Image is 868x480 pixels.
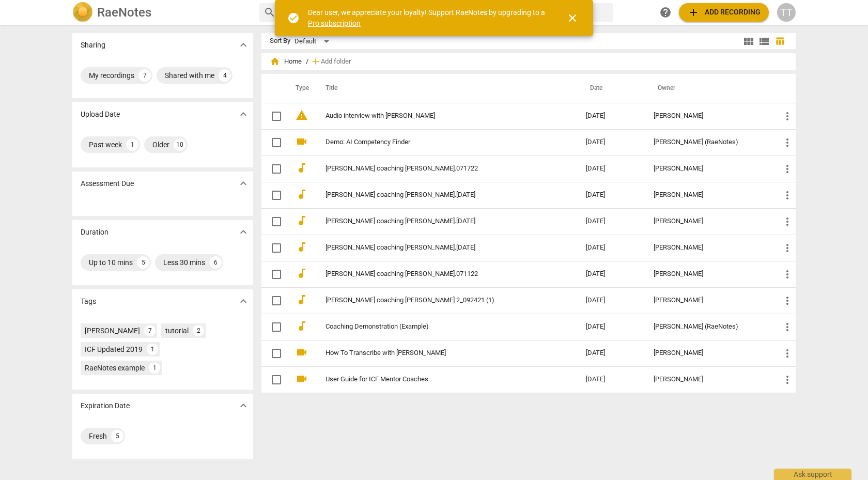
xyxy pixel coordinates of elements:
[296,214,308,227] span: audiotrack
[777,3,796,22] button: TT
[578,156,645,182] td: [DATE]
[296,241,308,253] span: audiotrack
[296,162,308,174] span: audiotrack
[89,431,107,441] div: Fresh
[774,469,851,480] div: Ask support
[326,297,549,304] a: [PERSON_NAME] coaching [PERSON_NAME] 2_092421 (1)
[111,430,123,442] div: 5
[578,340,645,366] td: [DATE]
[295,33,333,50] div: Default
[237,177,250,190] span: expand_more
[147,344,158,355] div: 1
[654,297,765,304] div: [PERSON_NAME]
[296,346,308,359] span: videocam
[126,138,138,151] div: 1
[326,218,549,225] a: [PERSON_NAME] coaching [PERSON_NAME].[DATE]
[654,376,765,383] div: [PERSON_NAME]
[560,6,585,30] button: Close
[578,129,645,156] td: [DATE]
[326,323,549,331] a: Coaching Demonstration (Example)
[165,326,189,336] div: tutorial
[236,224,251,240] button: Show more
[72,2,251,23] a: LogoRaeNotes
[137,256,149,269] div: 5
[313,74,578,103] th: Title
[326,191,549,199] a: [PERSON_NAME] coaching [PERSON_NAME].[DATE]
[296,373,308,385] span: videocam
[193,325,204,336] div: 2
[296,293,308,306] span: audiotrack
[654,270,765,278] div: [PERSON_NAME]
[89,140,122,150] div: Past week
[687,6,761,19] span: Add recording
[578,74,645,103] th: Date
[742,35,755,48] span: view_module
[781,110,794,122] span: more_vert
[687,6,700,19] span: add
[236,293,251,309] button: Show more
[578,182,645,208] td: [DATE]
[209,256,222,269] div: 6
[326,138,549,146] a: Demo: AI Competency Finder
[679,3,769,22] button: Upload
[781,163,794,175] span: more_vert
[654,165,765,173] div: [PERSON_NAME]
[781,374,794,386] span: more_vert
[654,218,765,225] div: [PERSON_NAME]
[654,191,765,199] div: [PERSON_NAME]
[306,58,308,66] span: /
[163,257,205,268] div: Less 30 mins
[165,70,214,81] div: Shared with me
[654,138,765,146] div: [PERSON_NAME] (RaeNotes)
[321,58,351,66] span: Add folder
[296,109,308,121] span: warning
[578,235,645,261] td: [DATE]
[270,37,290,45] div: Sort By
[578,208,645,235] td: [DATE]
[287,74,313,103] th: Type
[308,19,361,27] a: Pro subscription
[138,69,151,82] div: 7
[174,138,186,151] div: 10
[326,165,549,173] a: [PERSON_NAME] coaching [PERSON_NAME].071722
[236,398,251,413] button: Show more
[741,34,756,49] button: Tile view
[296,267,308,280] span: audiotrack
[152,140,169,150] div: Older
[566,12,579,24] span: close
[781,347,794,360] span: more_vert
[85,326,140,336] div: [PERSON_NAME]
[263,6,276,19] span: search
[236,106,251,122] button: Show more
[654,244,765,252] div: [PERSON_NAME]
[81,178,134,189] p: Assessment Due
[772,34,787,49] button: Table view
[236,176,251,191] button: Show more
[326,270,549,278] a: [PERSON_NAME] coaching [PERSON_NAME].071122
[326,112,549,120] a: Audio interview with [PERSON_NAME]
[654,112,765,120] div: [PERSON_NAME]
[578,261,645,287] td: [DATE]
[781,321,794,333] span: more_vert
[81,109,120,120] p: Upload Date
[149,362,160,374] div: 1
[578,103,645,129] td: [DATE]
[578,366,645,393] td: [DATE]
[296,320,308,332] span: audiotrack
[781,136,794,149] span: more_vert
[781,215,794,228] span: more_vert
[81,227,109,238] p: Duration
[85,344,143,354] div: ICF Updated 2019
[654,349,765,357] div: [PERSON_NAME]
[781,242,794,254] span: more_vert
[237,295,250,307] span: expand_more
[237,226,250,238] span: expand_more
[308,7,548,28] div: Dear user, we appreciate your loyalty! Support RaeNotes by upgrading to a
[219,69,231,82] div: 4
[89,257,133,268] div: Up to 10 mins
[270,56,280,67] span: home
[775,36,785,46] span: table_chart
[756,34,772,49] button: List view
[645,74,773,103] th: Owner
